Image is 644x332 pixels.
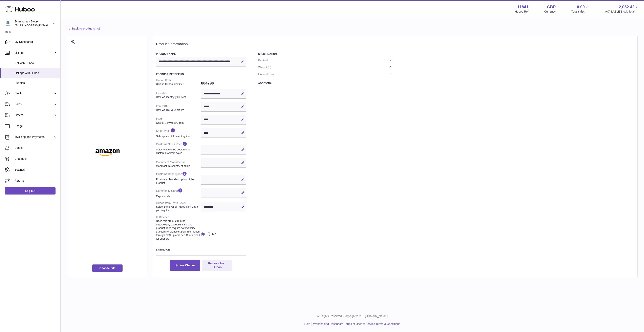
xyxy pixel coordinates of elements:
[313,322,361,326] a: Website and Dashboard Terms of Use
[304,322,310,326] a: Help
[156,164,200,168] strong: Manufacture country of origin
[156,159,201,169] dt: Country of Manufacture
[156,126,201,140] dt: Sales Price
[15,51,53,55] span: Listings
[577,4,585,10] span: 0.00
[156,248,246,251] h3: Listing On
[156,134,200,138] strong: Sales price of 1 inventory item
[619,4,635,10] span: 2,052.42
[258,71,389,78] dt: Huboo Extra
[92,264,123,272] span: Choose File
[5,20,11,26] img: internalAdmin-11841@internal.huboo.com
[517,4,529,10] strong: 11841
[156,77,201,87] dt: Huboo P №
[258,82,633,85] h3: Additional
[156,73,246,76] h3: Product Identifiers
[15,20,51,27] div: Birmingham Biotech
[389,57,633,64] dd: No
[15,40,57,44] span: My Dashboard
[15,157,57,161] span: Channels
[15,71,57,75] span: Listings with Huboo
[156,200,201,214] dt: Huboo Item Extra Level
[15,91,53,95] span: Stock
[156,108,200,112] strong: How we link your orders
[170,260,200,271] button: Link Channel
[156,42,633,47] h2: Product Information
[544,10,556,14] div: Currency
[5,187,56,195] a: Log out
[389,71,633,78] dd: 5
[605,4,639,14] a: 2,052.42 AVAILABLE Stock Total
[366,322,400,326] a: Service Terms & Conditions
[156,140,201,156] dt: Customs Sales Price
[515,10,529,14] div: Huboo Ref
[15,113,53,117] span: Orders
[15,135,53,139] span: Invoicing and Payments
[15,124,57,128] span: Usage
[15,179,57,183] span: Returns
[156,90,201,100] dt: Identifier
[15,81,57,85] span: Bundles
[90,148,125,156] img: amazon.png
[15,61,57,65] span: Not with Huboo
[156,148,200,155] strong: Sales value to be declared to customs for item sales
[389,64,633,71] dd: 0
[67,26,100,31] a: Back to products list
[15,146,57,150] span: Cases
[571,4,589,14] a: 0.00 Total sales
[156,195,200,198] strong: Export code
[312,322,400,326] li: and
[202,260,232,271] button: Remove from Huboo
[156,116,201,126] dt: Cost
[156,178,200,185] strong: Provide a clear description of the product
[64,314,641,318] p: All Rights Reserved. Copyright 2025 - [DOMAIN_NAME]
[156,219,200,240] strong: Does this product require batch/expiry traceability? If this product does require batch/expiry tr...
[201,79,246,88] dd: 804796
[605,10,639,14] span: AVAILABLE Stock Total
[547,4,556,10] strong: GBP
[15,168,57,172] span: Settings
[212,232,216,236] div: No
[156,52,246,56] h3: Product Name
[15,102,53,106] span: Sales
[156,95,200,99] strong: How we identify your item
[156,205,200,212] strong: Select the level of Huboo Item Extra you require
[156,186,201,200] dt: Commodity Code
[258,64,389,71] dt: Weight (g)
[156,214,201,242] dt: Is Batched
[156,103,201,113] dt: Item SKU
[156,121,200,125] strong: Cost of 1 inventory item
[258,52,633,56] h3: Specification
[156,82,200,86] strong: Unique Huboo identifier
[15,24,59,27] span: [EMAIL_ADDRESS][DOMAIN_NAME]
[156,169,201,186] dt: Customs Description
[258,57,389,64] dt: Packed
[571,10,589,14] span: Total sales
